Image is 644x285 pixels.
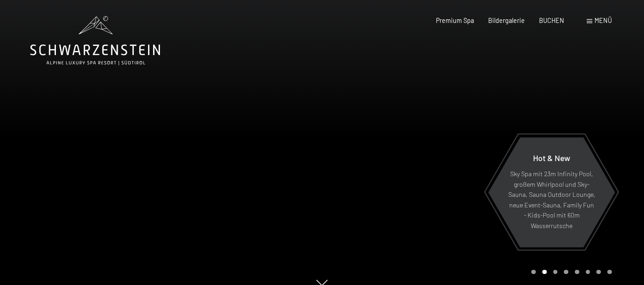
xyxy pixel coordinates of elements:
div: Carousel Page 3 [553,270,558,274]
a: Premium Spa [436,17,474,24]
a: BUCHEN [539,17,564,24]
div: Carousel Page 7 [596,270,601,274]
div: Carousel Page 5 [575,270,579,274]
div: Carousel Page 4 [564,270,568,274]
div: Carousel Page 1 [531,270,536,274]
div: Carousel Page 8 [607,270,612,274]
p: Sky Spa mit 23m Infinity Pool, großem Whirlpool und Sky-Sauna, Sauna Outdoor Lounge, neue Event-S... [508,169,595,231]
span: Menü [594,17,612,24]
a: Hot & New Sky Spa mit 23m Infinity Pool, großem Whirlpool und Sky-Sauna, Sauna Outdoor Lounge, ne... [488,137,616,248]
span: Hot & New [533,153,570,163]
a: Bildergalerie [488,17,525,24]
div: Carousel Pagination [528,270,611,274]
div: Carousel Page 2 (Current Slide) [542,270,547,274]
div: Carousel Page 6 [586,270,590,274]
